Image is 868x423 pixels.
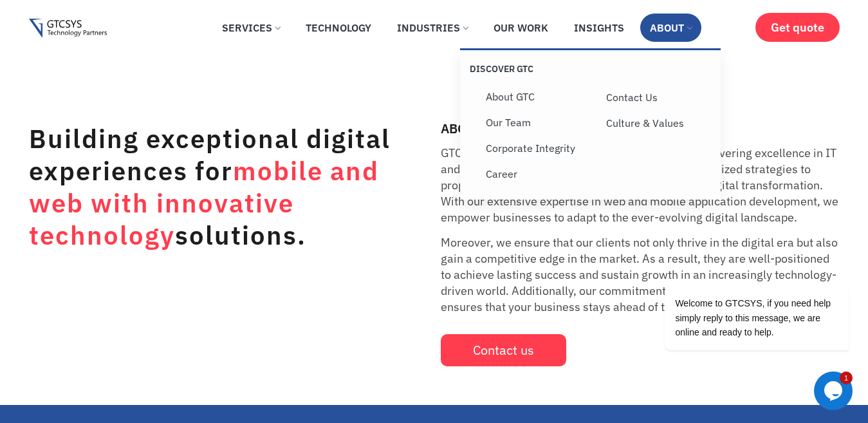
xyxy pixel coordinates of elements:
h1: Building exceptional digital experiences for solutions. [29,122,396,251]
iframe: chat widget [814,371,855,410]
a: Industries [387,14,477,42]
iframe: chat widget [623,169,855,365]
span: Get quote [771,21,824,34]
a: Technology [296,14,381,42]
span: mobile and web with innovative technology [29,154,379,252]
a: Culture & Values [596,110,717,136]
a: Services [212,14,290,42]
span: Contact us [473,344,534,357]
p: Moreover, we ensure that our clients not only thrive in the digital era but also gain a competiti... [441,234,840,315]
h2: ABOUT US [441,122,840,135]
img: Gtcsys logo [29,19,107,39]
a: Our Team [476,109,596,135]
a: Our Work [484,14,558,42]
a: Corporate Integrity [476,135,596,161]
a: Insights [564,14,634,42]
p: GTC stands as your dedicated technology partner, delivering excellence in IT and business solutio... [441,145,840,225]
p: Discover GTC [470,63,590,75]
a: Contact us [441,334,566,366]
a: Get quote [755,13,840,42]
a: Contact Us [596,84,717,110]
a: About [640,14,701,42]
a: Career [476,161,596,187]
a: About GTC [476,84,596,109]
